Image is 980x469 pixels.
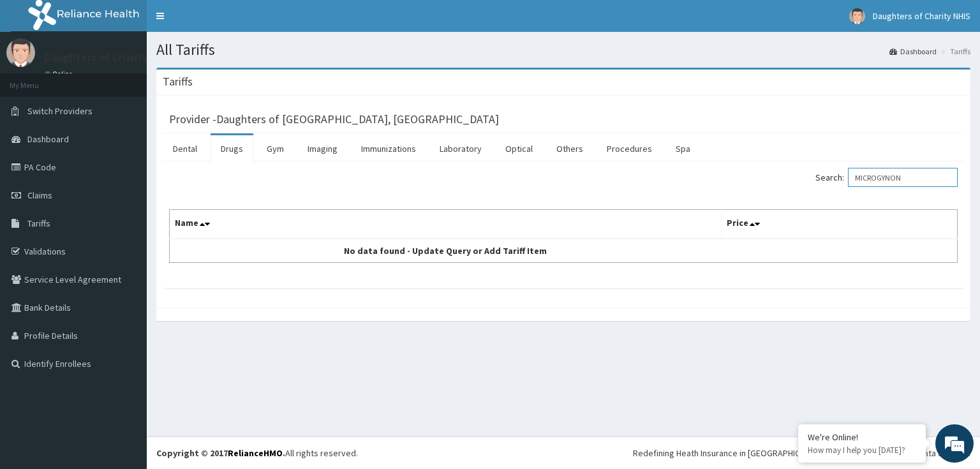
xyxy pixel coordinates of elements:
div: Minimize live chat window [209,6,240,37]
a: Procedures [597,135,662,162]
label: Search: [815,168,958,187]
footer: All rights reserved. [147,436,980,469]
th: Name [170,210,722,239]
a: Imaging [297,135,348,162]
p: Daughters of Charity NHIS [45,52,175,63]
td: No data found - Update Query or Add Tariff Item [170,239,722,263]
li: Tariffs [938,46,970,57]
a: Gym [256,135,294,162]
a: Spa [665,135,701,162]
h3: Tariffs [163,76,193,87]
span: Tariffs [27,218,50,229]
input: Search: [848,168,958,187]
a: Drugs [211,135,253,162]
a: Dashboard [889,46,937,57]
span: Claims [27,190,52,201]
a: RelianceHMO [228,447,283,459]
a: Others [546,135,593,162]
h3: Provider - Daughters of [GEOGRAPHIC_DATA], [GEOGRAPHIC_DATA] [169,114,499,125]
a: Online [45,70,75,78]
p: How may I help you today? [808,445,916,456]
img: d_794563401_company_1708531726252_794563401 [24,64,52,96]
a: Optical [495,135,543,162]
h1: All Tariffs [156,41,970,58]
span: Switch Providers [27,105,93,117]
div: Redefining Heath Insurance in [GEOGRAPHIC_DATA] using Telemedicine and Data Science! [633,447,970,459]
div: Chat with us now [66,71,214,88]
span: Daughters of Charity NHIS [873,10,970,22]
a: Laboratory [429,135,492,162]
img: User Image [849,8,865,24]
th: Price [721,210,958,239]
span: We're online! [74,149,176,278]
strong: Copyright © 2017 . [156,447,285,459]
img: User Image [6,38,35,67]
a: Immunizations [351,135,426,162]
a: Dental [163,135,207,162]
textarea: Type your message and hit 'Enter' [6,324,243,369]
div: We're Online! [808,431,916,443]
span: Dashboard [27,133,69,145]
